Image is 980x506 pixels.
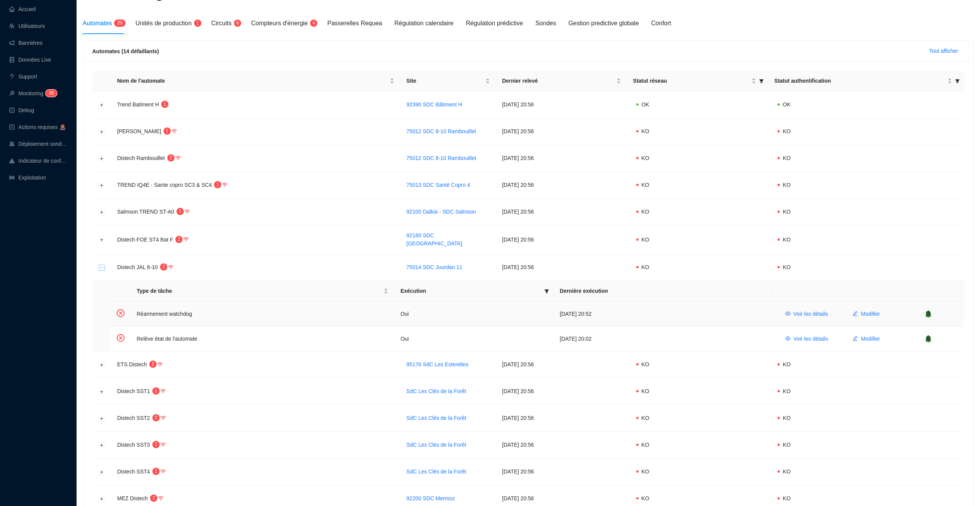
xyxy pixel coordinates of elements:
sup: 1 [176,208,184,215]
span: filter [758,75,765,87]
span: 1 [196,20,199,26]
span: 2 [155,468,157,474]
sup: 2 [175,236,183,243]
span: KO [783,361,791,367]
span: close-circle [117,334,124,342]
a: 92160 SDC [GEOGRAPHIC_DATA] [407,232,462,246]
span: KO [783,237,791,243]
sup: 23 [114,20,125,27]
sup: 1 [152,387,160,395]
span: filter [954,75,961,87]
span: 2 [170,155,172,160]
span: 2 [155,442,157,447]
span: KO [642,388,649,394]
div: Gestion predictive globale [568,19,639,28]
button: Développer la ligne [99,182,105,188]
span: Circuits [211,20,232,26]
sup: 2 [149,361,157,368]
a: 75012 SDC 8-10 Rambouillet [407,128,476,134]
span: edit [853,336,858,341]
span: Statut authentification [774,77,946,85]
button: Développer la ligne [99,362,105,368]
td: [DATE] 20:56 [496,118,627,145]
span: Tout afficher [929,47,958,55]
th: Nom de l'automate [111,71,400,91]
button: Développer la ligne [99,388,105,395]
sup: 8 [234,20,241,27]
sup: 2 [152,468,160,475]
span: Oui [400,336,409,342]
span: TREND IQ4E - Sante copro SC3 & SC4 [117,182,212,188]
span: Distech SST4 [117,468,150,475]
a: 75012 SDC 8-10 Rambouillet [407,155,476,161]
span: OK [642,101,649,108]
a: 92100 Dalkia - SDC Salmson [407,209,476,215]
span: KO [783,155,791,161]
span: filter [544,289,549,294]
span: check-square [9,124,15,130]
a: SdC Les Clés de la Forêt [407,468,466,475]
th: Dernière exécution [554,281,773,302]
span: edit [853,311,858,316]
button: Développer la ligne [99,469,105,475]
span: close-circle [117,309,124,317]
a: 75013 SDC Santé Copro 4 [407,182,470,188]
sup: 2 [150,495,157,502]
a: heat-mapIndicateur de confort [9,158,67,164]
span: KO [783,388,791,394]
span: bell [924,335,932,343]
span: wifi [168,264,173,270]
td: [DATE] 20:56 [496,172,627,199]
div: Régulation prédictive [466,19,523,28]
span: wifi [175,155,181,161]
div: Confort [651,19,671,28]
a: 92390 SDC Bâtiment H [407,101,462,108]
span: Distech Rambouillet [117,155,165,161]
a: SdC Les Clés de la Forêt [407,388,466,394]
span: wifi [160,388,166,394]
button: Développer la ligne [99,496,105,502]
td: [DATE] 20:56 [496,91,627,118]
span: wifi [157,362,163,367]
a: 75014 SDC Jourdan 11 [407,264,462,270]
span: KO [642,264,649,270]
span: Modifier [861,310,880,318]
span: 1 [166,128,168,134]
span: Salmson TREND ST-A0 [117,209,174,215]
span: wifi [160,469,166,474]
span: KO [783,209,791,215]
sup: 1 [214,181,221,188]
a: SdC Les Clés de la Forêt [407,415,466,421]
span: Trend Batiment H [117,101,159,108]
span: 2 [152,361,154,367]
span: [PERSON_NAME] [117,128,161,134]
th: Statut authentification [768,71,964,91]
span: wifi [171,129,177,134]
span: KO [783,182,791,188]
button: Développer la ligne [99,442,105,448]
a: clusterDéploiement sondes [9,141,67,147]
a: codeDebug [9,107,34,113]
a: slidersExploitation [9,175,46,181]
button: Développer la ligne [99,129,105,135]
button: Développer la ligne [99,155,105,162]
span: KO [783,495,791,501]
span: KO [642,361,649,367]
a: 95176 SdC Les Esterelles [407,361,469,367]
span: filter [955,79,960,83]
th: Statut réseau [627,71,768,91]
a: 92200 SDC Mermoz [407,495,455,501]
th: Site [400,71,496,91]
span: KO [783,264,791,270]
span: Nom de l'automate [117,77,388,85]
td: [DATE] 20:56 [496,254,627,281]
span: 1 [217,182,219,187]
span: wifi [158,496,163,501]
span: 1 [163,101,166,107]
span: filter [543,286,550,297]
span: Exécution [400,287,541,295]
